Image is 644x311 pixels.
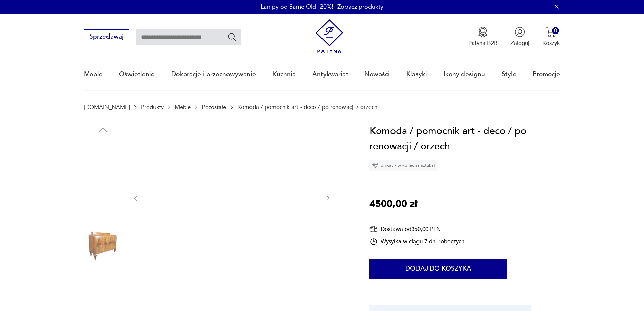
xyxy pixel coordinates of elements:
p: 4500,00 zł [369,197,417,212]
div: Dostawa od 350,00 PLN [369,225,464,234]
img: Ikona medalu [478,27,488,37]
div: Wysyłka w ciągu 7 dni roboczych [369,238,464,246]
h1: Komoda / pomocnik art - deco / po renowacji / orzech [369,124,560,154]
img: Zdjęcie produktu Komoda / pomocnik art - deco / po renowacji / orzech [147,124,316,272]
div: Unikat - tylko jedna sztuka! [369,160,438,171]
button: Patyna B2B [468,27,498,47]
a: Ikona medaluPatyna B2B [468,27,498,47]
a: Kuchnia [272,59,296,90]
img: Zdjęcie produktu Komoda / pomocnik art - deco / po renowacji / orzech [84,182,122,221]
a: Produkty [141,104,164,110]
img: Zdjęcie produktu Komoda / pomocnik art - deco / po renowacji / orzech [84,268,122,307]
button: Zaloguj [510,27,529,47]
a: Meble [84,59,103,90]
button: Szukaj [227,32,237,42]
img: Ikona koszyka [546,27,556,37]
p: Lampy od Same Old -20%! [261,3,333,11]
p: Patyna B2B [468,39,498,47]
p: Zaloguj [510,39,529,47]
a: Zobacz produkty [337,3,383,11]
a: Klasyki [406,59,427,90]
button: 0Koszyk [542,27,560,47]
a: Nowości [364,59,390,90]
a: Dekoracje i przechowywanie [171,59,256,90]
button: Sprzedawaj [84,29,129,44]
p: Koszyk [542,39,560,47]
a: [DOMAIN_NAME] [84,104,130,110]
a: Ikony designu [444,59,485,90]
a: Oświetlenie [119,59,155,90]
button: Dodaj do koszyka [369,259,507,279]
img: Patyna - sklep z meblami i dekoracjami vintage [312,19,347,53]
img: Zdjęcie produktu Komoda / pomocnik art - deco / po renowacji / orzech [84,225,122,264]
img: Ikona dostawy [369,225,378,234]
div: 0 [552,27,559,34]
img: Ikonka użytkownika [515,27,525,37]
img: Ikona diamentu [372,162,378,169]
a: Promocje [533,59,560,90]
p: Komoda / pomocnik art - deco / po renowacji / orzech [237,104,377,110]
a: Antykwariat [312,59,348,90]
a: Meble [175,104,191,110]
img: Zdjęcie produktu Komoda / pomocnik art - deco / po renowacji / orzech [84,139,122,178]
a: Sprzedawaj [84,35,129,40]
a: Style [502,59,517,90]
a: Pozostałe [202,104,226,110]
